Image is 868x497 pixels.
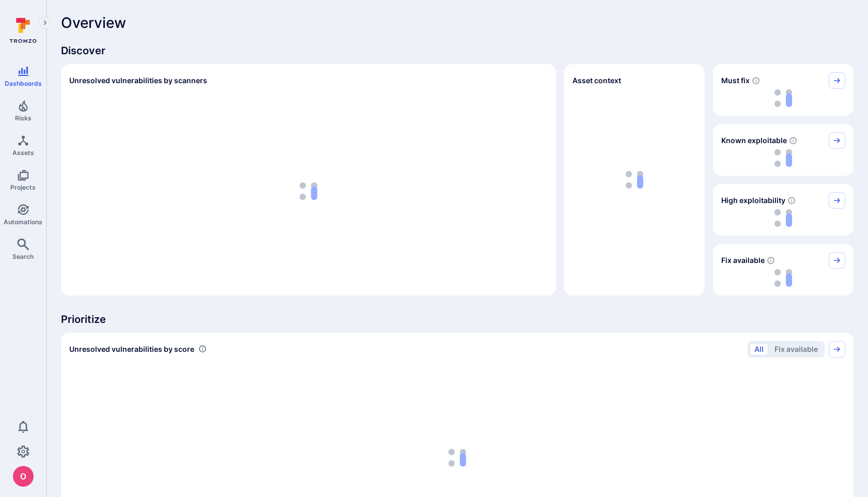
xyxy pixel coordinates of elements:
svg: Confirmed exploitable by KEV [789,136,797,145]
span: Projects [10,183,36,191]
span: Discover [61,43,854,58]
button: Fix available [770,343,823,355]
i: Expand navigation menu [41,19,49,27]
h2: Unresolved vulnerabilities by scanners [69,75,207,86]
button: Expand navigation menu [39,17,51,29]
div: High exploitability [713,184,854,236]
span: Automations [4,218,42,226]
span: Assets [12,149,34,157]
span: Unresolved vulnerabilities by score [69,344,194,354]
img: Loading... [774,149,792,167]
img: Loading... [774,89,792,107]
div: oleg malkov [13,466,34,487]
span: Overview [61,14,126,31]
span: Fix available [721,255,765,266]
svg: Vulnerabilities with fix available [767,256,775,265]
span: Search [12,253,34,260]
div: Must fix [713,64,854,116]
span: Asset context [572,75,621,86]
span: Prioritize [61,312,854,327]
svg: Risk score >=40 , missed SLA [752,76,760,85]
div: loading spinner [721,209,845,227]
svg: EPSS score ≥ 0.7 [787,196,796,205]
img: Loading... [774,209,792,227]
span: Dashboards [5,80,42,87]
span: Must fix [721,75,750,86]
div: Fix available [713,244,854,296]
div: Number of vulnerabilities in status 'Open' 'Triaged' and 'In process' grouped by score [198,344,207,354]
div: Known exploitable [713,124,854,176]
span: Known exploitable [721,135,787,146]
span: High exploitability [721,195,785,206]
img: ACg8ocJcCe-YbLxGm5tc0PuNRxmgP8aEm0RBXn6duO8aeMVK9zjHhw=s96-c [13,466,34,487]
div: loading spinner [69,95,548,287]
img: Loading... [300,182,317,200]
button: All [750,343,768,355]
div: loading spinner [721,89,845,107]
div: loading spinner [721,269,845,287]
div: loading spinner [721,149,845,167]
span: Risks [15,114,32,122]
img: Loading... [448,449,466,467]
img: Loading... [774,269,792,287]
